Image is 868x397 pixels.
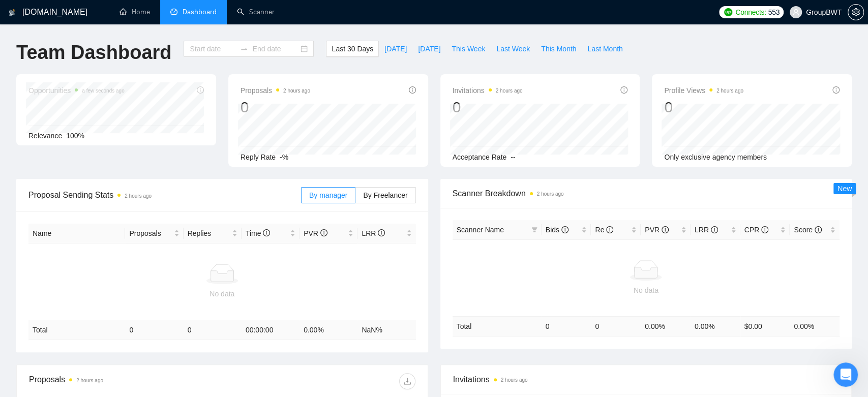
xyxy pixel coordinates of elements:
[453,373,840,386] span: Invitations
[363,191,407,199] span: By Freelancer
[833,362,858,387] iframe: Intercom live chat
[453,316,542,336] td: Total
[735,7,766,18] span: Connects:
[541,43,576,54] span: This Month
[16,41,171,65] h1: Team Dashboard
[125,224,183,243] th: Proposals
[511,153,515,161] span: --
[529,222,540,237] span: filter
[452,43,485,54] span: This Week
[744,226,768,234] span: CPR
[240,45,248,53] span: swap-right
[546,226,568,234] span: Bids
[119,8,150,16] a: homeHome
[815,226,822,233] span: info-circle
[125,193,152,199] time: 2 hours ago
[620,86,627,94] span: info-circle
[170,8,177,15] span: dashboard
[535,41,582,57] button: This Month
[792,9,799,16] span: user
[263,229,270,236] span: info-circle
[595,226,613,234] span: Re
[125,320,183,340] td: 0
[662,226,669,233] span: info-circle
[357,320,415,340] td: NaN %
[453,153,507,161] span: Acceptance Rate
[446,41,491,57] button: This Week
[237,8,275,16] a: searchScanner
[188,228,230,239] span: Replies
[531,227,537,233] span: filter
[28,224,125,243] th: Name
[379,41,412,57] button: [DATE]
[453,187,840,200] span: Scanner Breakdown
[664,98,743,117] div: 0
[848,4,864,20] button: setting
[190,43,236,54] input: Start date
[283,88,310,94] time: 2 hours ago
[184,320,242,340] td: 0
[33,288,412,299] div: No data
[309,191,347,199] span: By manager
[491,41,535,57] button: Last Week
[304,229,327,237] span: PVR
[591,316,641,336] td: 0
[241,84,310,97] span: Proposals
[790,316,840,336] td: 0.00 %
[664,153,767,161] span: Only exclusive agency members
[641,316,691,336] td: 0.00 %
[695,226,718,234] span: LRR
[724,8,732,16] img: upwork-logo.png
[457,226,504,234] span: Scanner Name
[320,229,327,236] span: info-circle
[409,86,416,94] span: info-circle
[832,86,840,94] span: info-circle
[129,228,171,239] span: Proposals
[691,316,740,336] td: 0.00 %
[561,226,568,233] span: info-circle
[542,316,591,336] td: 0
[252,43,298,54] input: End date
[241,98,310,117] div: 0
[332,43,373,54] span: Last 30 Days
[362,229,385,237] span: LRR
[28,189,301,201] span: Proposal Sending Stats
[246,229,270,237] span: Time
[9,5,16,21] img: logo
[501,377,528,383] time: 2 hours ago
[664,84,743,97] span: Profile Views
[240,45,248,53] span: to
[76,378,103,383] time: 2 hours ago
[66,132,84,140] span: 100%
[28,132,62,140] span: Relevance
[241,153,276,161] span: Reply Rate
[384,43,407,54] span: [DATE]
[399,373,415,389] button: download
[761,226,768,233] span: info-circle
[740,316,790,336] td: $ 0.00
[794,226,821,234] span: Score
[768,7,780,18] span: 553
[29,373,222,389] div: Proposals
[400,377,415,385] span: download
[300,320,357,340] td: 0.00 %
[496,43,530,54] span: Last Week
[537,191,564,197] time: 2 hours ago
[716,88,743,94] time: 2 hours ago
[378,229,385,236] span: info-circle
[280,153,288,161] span: -%
[453,84,523,97] span: Invitations
[645,226,669,234] span: PVR
[418,43,440,54] span: [DATE]
[582,41,628,57] button: Last Month
[606,226,613,233] span: info-circle
[184,224,242,243] th: Replies
[457,285,836,296] div: No data
[28,320,125,340] td: Total
[183,8,217,16] span: Dashboard
[453,98,523,117] div: 0
[848,8,863,16] span: setting
[711,226,718,233] span: info-circle
[412,41,446,57] button: [DATE]
[848,8,864,16] a: setting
